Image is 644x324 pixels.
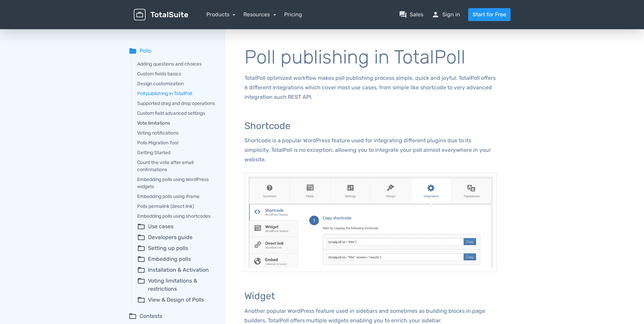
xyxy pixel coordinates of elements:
[244,173,497,272] img: Shortcode integration
[137,277,216,293] summary: folder_openVoting limitations & restrictions
[137,266,216,274] summary: folder_openInstallation & Activation
[137,244,145,252] span: folder_open
[137,222,216,231] summary: folder_openUse cases
[137,90,216,97] a: Poll publishing in TotalPoll
[137,296,145,304] span: folder_open
[468,8,511,21] a: Start for Free
[244,47,497,68] h1: Poll publishing in TotalPoll
[137,277,145,293] span: folder_open
[137,60,216,68] a: Adding questions and choices
[129,312,216,320] summary: folder_openContests
[244,121,497,131] h3: Shortcode
[137,233,216,241] summary: folder_openDevelopers guide
[137,266,145,274] span: folder_open
[399,11,423,19] a: question_answerSales
[137,203,216,210] a: Polls permalink (direct link)
[137,176,216,190] a: Embedding polls using WordPress widgets
[137,159,216,173] a: Count the vote after email confirmations
[137,139,216,146] a: Polls Migration Tool
[137,222,145,231] span: folder_open
[284,11,302,19] a: Pricing
[129,47,137,55] span: folder
[129,312,137,320] span: folder_open
[137,255,216,263] summary: folder_openEmbedding polls
[137,255,145,263] span: folder_open
[137,213,216,220] a: Embedding polls using shortcodes
[137,120,216,127] a: Vote limitations
[244,291,497,302] h3: Widget
[431,11,440,19] span: person
[137,193,216,200] a: Embedding polls using iframe
[137,70,216,77] a: Custom fields basics
[137,110,216,117] a: Custom field advanced settings
[137,233,145,241] span: folder_open
[244,136,497,164] p: Shortcode is a popular WordPress feature used for integrating different plugins due to its simpli...
[137,100,216,107] a: Supported drag and drop operations
[137,80,216,87] a: Design customization
[137,149,216,156] a: Getting Started
[137,296,216,304] summary: folder_openView & Design of Polls
[134,9,188,21] img: TotalSuite for WordPress
[206,11,236,18] a: Products
[243,11,276,18] a: Resources
[399,11,407,19] span: question_answer
[244,73,497,102] p: TotalPoll optimized workflow makes poll publishing process simple, quick and joyful. TotalPoll of...
[431,11,460,19] a: personSign in
[137,244,216,252] summary: folder_openSetting up polls
[129,47,216,55] summary: folderPolls
[137,129,216,137] a: Voting notifications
